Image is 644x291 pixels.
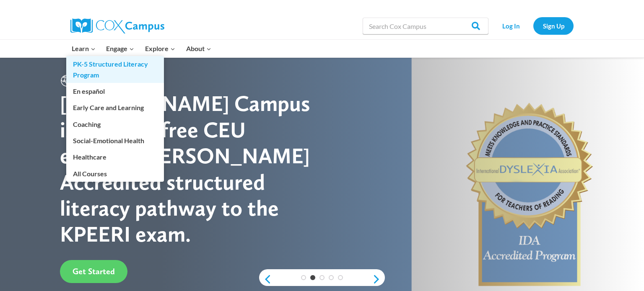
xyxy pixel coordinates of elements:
[319,275,325,280] a: 3
[363,18,488,34] input: Search Cox Campus
[259,274,272,284] a: previous
[493,17,529,34] a: Log In
[66,40,216,57] nav: Primary Navigation
[329,275,334,280] a: 4
[66,149,164,165] a: Healthcare
[66,100,164,116] a: Early Care and Learning
[301,275,306,280] a: 1
[66,56,164,83] a: PK-5 Structured Literacy Program
[66,40,101,57] button: Child menu of Learn
[66,83,164,99] a: En español
[533,17,574,34] a: Sign Up
[338,275,343,280] a: 5
[66,116,164,132] a: Coaching
[66,133,164,149] a: Social-Emotional Health
[372,274,385,284] a: next
[70,18,164,33] img: Cox Campus
[60,90,322,247] div: [PERSON_NAME] Campus is the only free CEU earning, [PERSON_NAME] Accredited structured literacy p...
[73,266,115,276] span: Get Started
[259,271,385,288] div: content slider buttons
[310,275,315,280] a: 2
[181,40,217,57] button: Child menu of About
[66,165,164,181] a: All Courses
[101,40,140,57] button: Child menu of Engage
[60,260,127,283] a: Get Started
[140,40,181,57] button: Child menu of Explore
[493,17,574,34] nav: Secondary Navigation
